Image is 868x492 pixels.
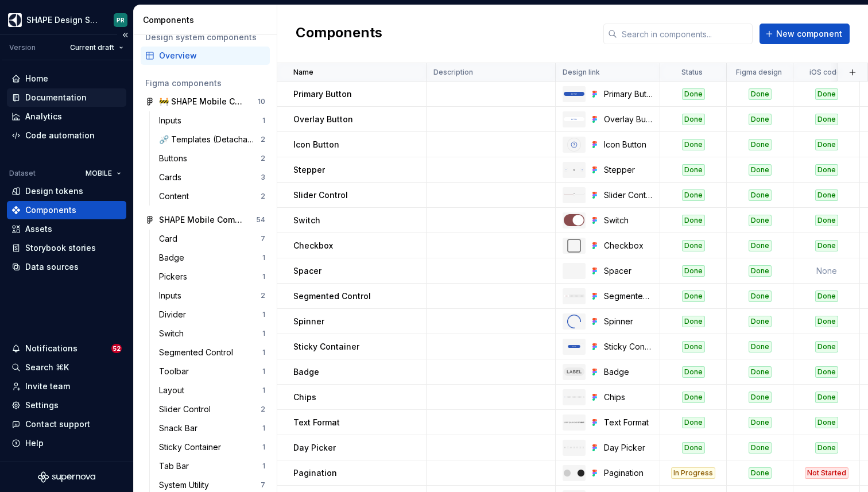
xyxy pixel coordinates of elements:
div: Done [682,240,705,251]
img: Overlay Button [564,117,584,122]
img: Segmented Control [564,295,584,297]
p: Spinner [293,316,324,327]
a: Sticky Container1 [154,438,270,456]
button: SHAPE Design SystemPR [2,7,131,32]
div: Design system components [145,32,265,43]
a: Home [7,69,126,88]
a: Switch1 [154,324,270,343]
div: Done [815,88,838,100]
a: Storybook stories [7,239,126,257]
a: Assets [7,220,126,238]
div: 2 [261,192,265,201]
a: Snack Bar1 [154,419,270,437]
div: SHAPE Design System [26,14,100,26]
div: Switch [159,328,188,339]
div: 3 [261,173,265,182]
div: Done [749,189,772,201]
div: Done [682,442,705,454]
div: 1 [262,116,265,125]
h2: Components [296,24,382,44]
div: 1 [262,253,265,262]
img: Badge [564,367,584,376]
div: Done [815,215,838,226]
div: 7 [261,234,265,243]
a: Data sources [7,258,126,276]
a: Inputs2 [154,286,270,305]
span: MOBILE [86,169,112,178]
img: Switch [564,214,584,227]
img: Sticky Container [564,343,584,350]
img: Icon Button [567,138,581,152]
img: Chips [564,396,584,398]
div: 2 [261,135,265,144]
div: 1 [262,386,265,395]
div: Spinner [604,316,653,327]
div: ⛓️‍💥 Templates (Detachable) [159,134,261,145]
p: Checkbox [293,240,333,251]
div: Done [749,240,772,251]
div: 1 [262,367,265,376]
div: 1 [262,424,265,433]
img: 1131f18f-9b94-42a4-847a-eabb54481545.png [8,13,22,27]
div: Card [159,233,182,245]
button: Collapse sidebar [117,27,133,43]
div: Done [749,341,772,352]
div: Help [25,437,44,449]
td: None [793,258,860,284]
div: Done [682,316,705,327]
div: Code automation [25,130,95,141]
span: New component [776,28,842,40]
span: 52 [111,344,122,353]
a: Analytics [7,107,126,126]
img: Slider Control [564,193,584,197]
div: Spacer [604,265,653,277]
a: Toolbar1 [154,362,270,381]
p: Slider Control [293,189,348,201]
p: Design link [563,68,600,77]
div: Contact support [25,419,90,430]
button: Help [7,434,126,452]
div: Done [682,366,705,378]
a: Pickers1 [154,268,270,286]
a: Design tokens [7,182,126,200]
div: Done [682,290,705,302]
a: Components [7,201,126,219]
div: Segmented Control [159,347,238,358]
div: Documentation [25,92,87,103]
div: Home [25,73,48,84]
svg: Supernova Logo [38,471,95,483]
div: Done [815,240,838,251]
div: 2 [261,405,265,414]
div: 1 [262,462,265,471]
div: Done [815,442,838,454]
div: Done [749,392,772,403]
div: Components [143,14,272,26]
p: Icon Button [293,139,339,150]
div: Done [682,189,705,201]
img: Spinner [567,315,581,328]
a: Content2 [154,187,270,206]
span: Current draft [70,43,114,52]
p: Name [293,68,313,77]
button: Notifications52 [7,339,126,358]
a: Tab Bar1 [154,457,270,475]
p: Overlay Button [293,114,353,125]
div: Analytics [25,111,62,122]
div: Cards [159,172,186,183]
div: Switch [604,215,653,226]
div: Assets [25,223,52,235]
div: Done [749,467,772,479]
div: Badge [604,366,653,378]
div: 1 [262,272,265,281]
img: Checkbox [567,239,581,253]
a: Segmented Control1 [154,343,270,362]
div: Search ⌘K [25,362,69,373]
p: Primary Button [293,88,352,100]
a: Buttons2 [154,149,270,168]
div: Components [25,204,76,216]
div: Storybook stories [25,242,96,254]
p: Badge [293,366,319,378]
a: Slider Control2 [154,400,270,419]
p: Chips [293,392,316,403]
a: Inputs1 [154,111,270,130]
